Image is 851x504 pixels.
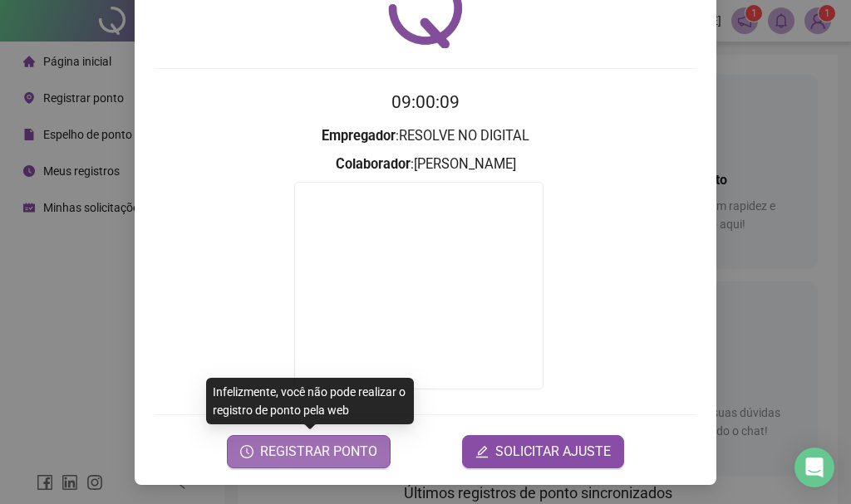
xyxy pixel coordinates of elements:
h3: : [PERSON_NAME] [155,154,696,175]
h3: : RESOLVE NO DIGITAL [155,125,696,147]
span: clock-circle [240,445,253,458]
strong: Colaborador [336,156,411,172]
time: 09:00:09 [391,92,460,112]
button: editSOLICITAR AJUSTE [462,435,624,468]
div: Open Intercom Messenger [794,448,834,487]
strong: Empregador [322,128,396,144]
button: REGISTRAR PONTO [227,435,391,468]
span: SOLICITAR AJUSTE [495,442,611,462]
span: edit [475,445,489,458]
div: Infelizmente, você não pode realizar o registro de ponto pela web [206,378,414,424]
span: REGISTRAR PONTO [260,442,377,462]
